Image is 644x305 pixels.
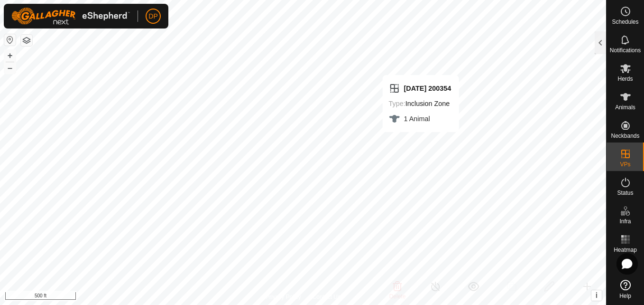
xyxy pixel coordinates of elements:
div: [DATE] 200354 [389,83,451,94]
button: – [4,62,16,74]
span: VPs [620,162,630,167]
span: i [596,291,598,299]
span: Help [619,293,631,299]
a: Help [607,276,644,303]
button: + [4,50,16,61]
button: i [591,290,602,301]
span: Notifications [610,48,641,53]
span: Infra [619,219,631,224]
a: Privacy Policy [266,293,301,301]
span: Schedules [612,19,638,25]
label: Type: [389,100,405,107]
button: Reset Map [4,34,16,46]
img: Gallagher Logo [11,8,130,25]
div: 1 Animal [389,113,451,124]
span: Heatmap [614,247,637,253]
button: Map Layers [21,35,32,46]
a: Contact Us [313,293,340,301]
span: Neckbands [611,133,639,139]
div: Inclusion Zone [389,98,451,109]
span: Animals [615,105,635,110]
span: DP [148,11,157,21]
span: Status [617,190,633,196]
span: Herds [617,76,633,82]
